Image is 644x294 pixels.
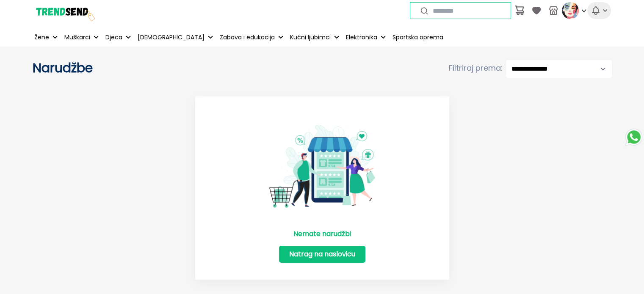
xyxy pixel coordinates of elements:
p: Elektronika [346,33,377,42]
p: Muškarci [64,33,90,42]
a: Sportska oprema [391,28,445,47]
button: Elektronika [344,28,387,47]
select: Filtriraj prema: [506,60,612,78]
p: Djeca [105,33,122,42]
p: Žene [34,33,49,42]
img: profile picture [562,2,579,19]
p: Kućni ljubimci [290,33,331,42]
p: Zabava i edukacija [220,33,275,42]
img: No Item [269,113,375,219]
button: [DEMOGRAPHIC_DATA] [136,28,215,47]
button: Zabava i edukacija [218,28,285,47]
button: Žene [33,28,59,47]
button: Kućni ljubimci [288,28,341,47]
p: Nemate narudžbi [293,229,351,239]
p: [DEMOGRAPHIC_DATA] [138,33,205,42]
h2: Narudžbe [33,60,322,76]
a: Natrag na naslovicu [279,246,365,263]
button: Djeca [104,28,133,47]
button: Muškarci [63,28,100,47]
span: Filtriraj prema: [449,62,503,74]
